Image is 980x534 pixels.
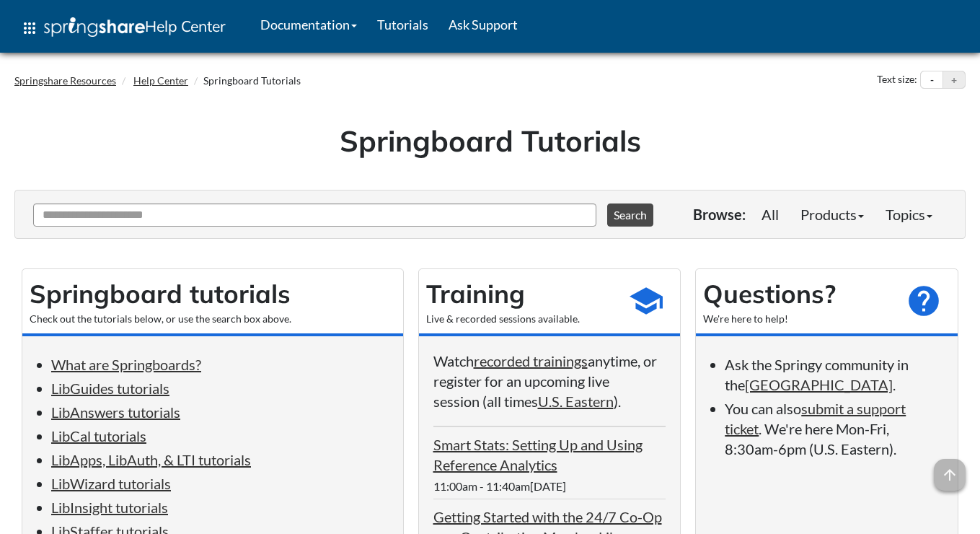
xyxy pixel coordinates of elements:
[921,71,943,89] button: Decrease text size
[628,283,664,319] span: school
[875,200,943,229] a: Topics
[433,479,566,493] span: 11:00am - 11:40am[DATE]
[943,71,965,89] button: Increase text size
[745,376,893,393] a: [GEOGRAPHIC_DATA]
[751,200,790,229] a: All
[474,352,588,369] a: recorded trainings
[11,6,236,50] a: apps Help Center
[51,499,168,516] a: LibInsight tutorials
[538,393,614,410] a: U.S. Eastern
[790,200,875,229] a: Products
[725,400,906,437] a: submit a support ticket
[367,6,438,43] a: Tutorials
[934,460,966,478] a: arrow_upward
[21,19,38,37] span: apps
[874,71,920,89] div: Text size:
[51,451,251,468] a: LibApps, LibAuth, & LTI tutorials
[145,17,226,35] span: Help Center
[607,203,653,227] button: Search
[433,436,643,473] a: Smart Stats: Setting Up and Using Reference Analytics
[426,276,620,312] h2: Training
[25,121,955,161] h1: Springboard Tutorials
[725,354,943,395] li: Ask the Springy community in the .
[250,6,367,43] a: Documentation
[14,74,116,87] a: Springshare Resources
[190,74,301,88] li: Springboard Tutorials
[30,276,396,312] h2: Springboard tutorials
[51,427,146,445] a: LibCal tutorials
[703,312,897,326] div: We're here to help!
[133,74,188,87] a: Help Center
[693,204,746,224] p: Browse:
[51,380,169,397] a: LibGuides tutorials
[30,312,396,326] div: Check out the tutorials below, or use the search box above.
[433,351,666,411] p: Watch anytime, or register for an upcoming live session (all times ).
[426,312,620,326] div: Live & recorded sessions available.
[906,283,942,319] span: help
[934,459,966,491] span: arrow_upward
[51,356,201,373] a: What are Springboards?
[725,398,943,459] li: You can also . We're here Mon-Fri, 8:30am-6pm (U.S. Eastern).
[51,403,180,421] a: LibAnswers tutorials
[44,17,145,37] img: Springshare
[438,6,528,43] a: Ask Support
[51,475,171,492] a: LibWizard tutorials
[703,276,897,312] h2: Questions?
